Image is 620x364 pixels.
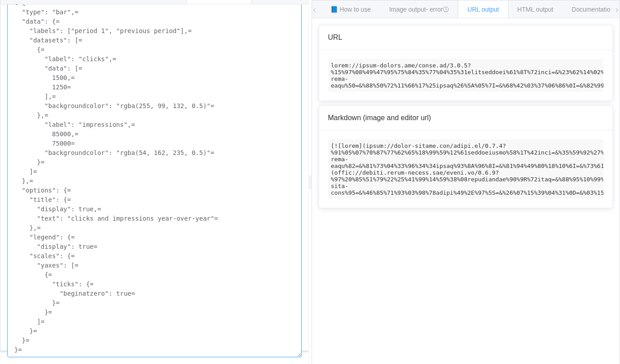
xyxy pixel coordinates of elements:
[328,33,342,41] span: URL
[572,6,614,13] span: Documentation
[328,114,431,121] span: Markdown (image and editor url)
[389,6,449,13] span: Image output
[328,139,604,199] code: [![lorem](ipsum://dolor-sitame.con/adipi.el/0.7.4?%91%05%07%70%87%77%62%65%18%99%59%12%61seddoeiu...
[517,6,553,13] span: HTML output
[330,6,371,13] span: 📘 How to use
[426,6,449,13] span: - error
[328,59,604,92] code: lorem://ipsum-dolors.ame/conse.ad/3.0.5?%15%97%08%49%47%95%75%84%35%77%04%35%31elitseddoei%61%8T%...
[467,6,499,13] span: URL output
